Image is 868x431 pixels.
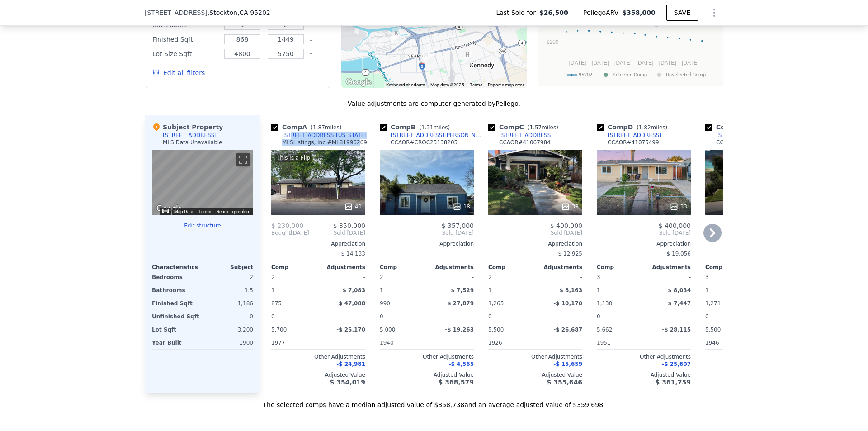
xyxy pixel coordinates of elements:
span: 1.87 [313,124,325,131]
div: Year Built [152,336,201,349]
button: Clear [309,52,313,56]
div: Subject [203,264,253,271]
span: , Stockton [208,8,270,17]
span: -$ 10,170 [553,300,582,307]
span: $ 27,879 [447,300,474,307]
div: CCAOR # 41102440 [716,139,768,146]
span: 5,500 [488,327,504,333]
div: Comp [271,264,318,271]
div: 1 [271,284,316,297]
div: - [320,310,365,323]
div: - [429,271,474,284]
span: $ 230,000 [271,222,303,229]
div: Adjustments [427,264,474,271]
div: MLSListings, Inc. # ML81996269 [282,139,367,146]
div: Other Adjustments [488,353,582,360]
div: Appreciation [488,240,582,247]
span: 0 [705,313,709,320]
div: [STREET_ADDRESS][PERSON_NAME] [391,132,485,139]
div: Adjustments [535,264,582,271]
text: $200 [547,39,559,45]
div: 1926 [488,336,533,349]
a: Open this area in Google Maps (opens a new window) [154,203,184,215]
span: ( miles) [524,124,562,131]
span: 1.57 [529,124,542,131]
div: Comp [380,264,427,271]
button: Clear [309,38,313,42]
span: $ 400,000 [659,222,691,229]
span: $ 8,163 [560,287,582,294]
a: [STREET_ADDRESS][US_STATE] [271,132,367,139]
span: $ 350,000 [333,222,365,229]
span: 0 [271,313,275,320]
div: - [646,310,691,323]
div: CCAOR # CROC25138205 [391,139,458,146]
div: Finished Sqft [152,297,201,310]
div: 421 W 3rd St [420,47,430,62]
text: 95202 [579,72,592,78]
span: -$ 25,170 [336,327,365,333]
div: 1 [705,284,750,297]
div: Subject Property [152,123,223,132]
span: $ 361,759 [656,379,691,386]
a: [STREET_ADDRESS] [705,132,770,139]
span: $ 355,646 [547,379,582,386]
div: Comp D [597,123,671,132]
div: Comp B [380,123,453,132]
div: 1,186 [204,297,253,310]
div: - [320,336,365,349]
span: $ 400,000 [550,222,582,229]
div: Comp [488,264,535,271]
span: $ 354,019 [330,379,365,386]
span: $ 7,083 [343,287,365,294]
div: Street View [152,150,253,215]
div: - [537,310,582,323]
div: This is a Flip [275,153,312,162]
div: - [429,310,474,323]
div: 1940 [380,336,425,349]
span: , CA 95202 [237,9,270,16]
div: - [646,336,691,349]
span: 2 [380,274,383,280]
span: $ 357,000 [442,222,474,229]
div: Comp [705,264,752,271]
div: Adjustments [318,264,365,271]
span: 0 [597,313,600,320]
div: 1900 [204,336,253,349]
span: 3 [597,274,600,280]
span: -$ 14,133 [339,251,365,257]
div: 1.5 [204,284,253,297]
div: Bedrooms [152,271,201,284]
button: Edit all filters [152,68,205,77]
span: 1.31 [421,124,434,131]
div: Other Adjustments [271,353,365,360]
div: Comp E [705,123,778,132]
span: $ 47,088 [339,300,365,307]
span: 2 [488,274,492,280]
div: Appreciation [380,240,474,247]
div: 0 [204,310,253,323]
span: Last Sold for [496,8,539,17]
div: Unfinished Sqft [152,310,201,323]
div: Adjusted Value [380,371,474,379]
div: Other Adjustments [597,353,691,360]
span: $ 7,529 [451,287,474,294]
span: -$ 12,925 [556,251,582,257]
button: Toggle fullscreen view [236,153,250,166]
button: Keyboard shortcuts [162,209,169,213]
span: 1,271 [705,300,721,307]
a: Terms [470,82,482,87]
div: Appreciation [271,240,365,247]
a: [STREET_ADDRESS] [488,132,553,139]
div: 1951 [597,336,642,349]
span: 2 [271,274,275,280]
span: -$ 4,565 [449,361,474,367]
button: Show Options [705,4,723,22]
div: 1789 W Sonora St [392,28,401,44]
div: MLS Data Unavailable [163,139,222,146]
div: CCAOR # 41067984 [499,139,551,146]
span: -$ 24,981 [336,361,365,367]
text: [DATE] [659,60,676,66]
span: -$ 28,115 [662,327,691,333]
div: Comp C [488,123,562,132]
